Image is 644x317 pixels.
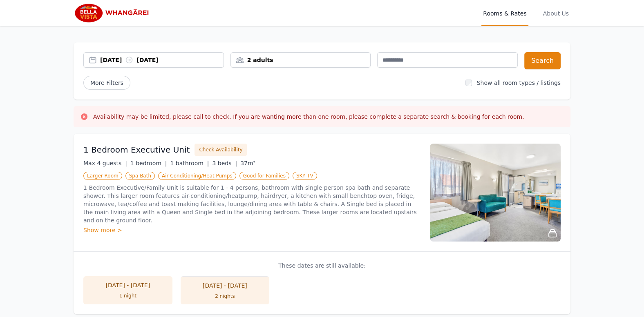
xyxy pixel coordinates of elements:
[170,160,209,166] span: 1 bathroom |
[524,52,561,69] button: Search
[83,76,130,90] span: More Filters
[477,80,561,86] label: Show all room types / listings
[83,226,420,234] div: Show more >
[83,144,190,155] h3: 1 Bedroom Executive Unit
[231,56,371,64] div: 2 adults
[93,113,524,121] h3: Availability may be limited, please call to check. If you are wanting more than one room, please ...
[212,160,237,166] span: 3 beds |
[92,281,164,289] div: [DATE] - [DATE]
[92,293,164,299] div: 1 night
[130,160,167,166] span: 1 bedroom |
[195,144,247,156] button: Check Availability
[83,160,127,166] span: Max 4 guests |
[83,184,420,224] p: 1 Bedroom Executive/Family Unit is suitable for 1 - 4 persons, bathroom with single person spa ba...
[189,293,262,299] div: 2 nights
[293,172,317,180] span: SKY TV
[189,282,262,290] div: [DATE] - [DATE]
[125,172,155,180] span: Spa Bath
[158,172,236,180] span: Air Conditioning/Heat Pumps
[74,3,152,23] img: Bella Vista Whangarei
[239,172,289,180] span: Good for Families
[83,262,561,270] p: These dates are still available:
[100,56,224,64] div: [DATE] [DATE]
[83,172,122,180] span: Larger Room
[240,160,255,166] span: 37m²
